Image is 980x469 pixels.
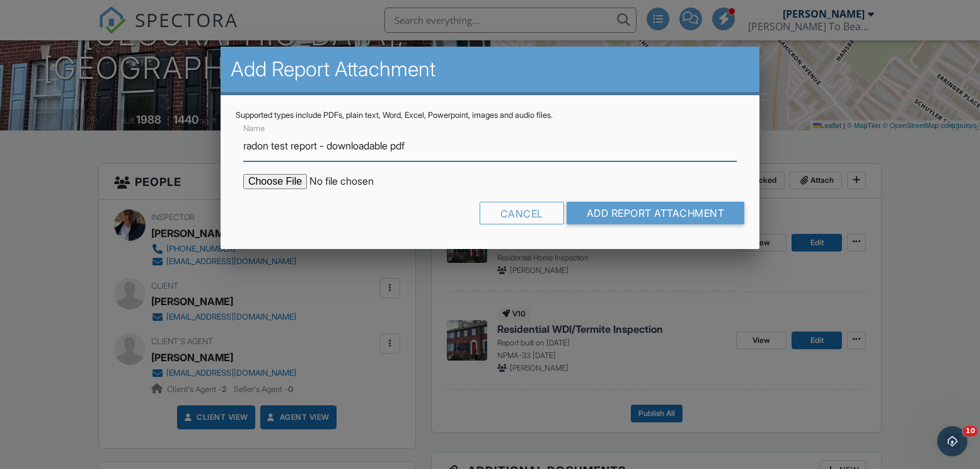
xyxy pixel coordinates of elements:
h2: Add Report Attachment [231,57,749,82]
label: Name [243,123,265,134]
iframe: Intercom live chat [937,426,967,456]
div: Supported types include PDFs, plain text, Word, Excel, Powerpoint, images and audio files. [236,110,744,120]
div: Cancel [480,202,564,224]
span: 10 [963,426,977,436]
input: Add Report Attachment [567,202,745,224]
